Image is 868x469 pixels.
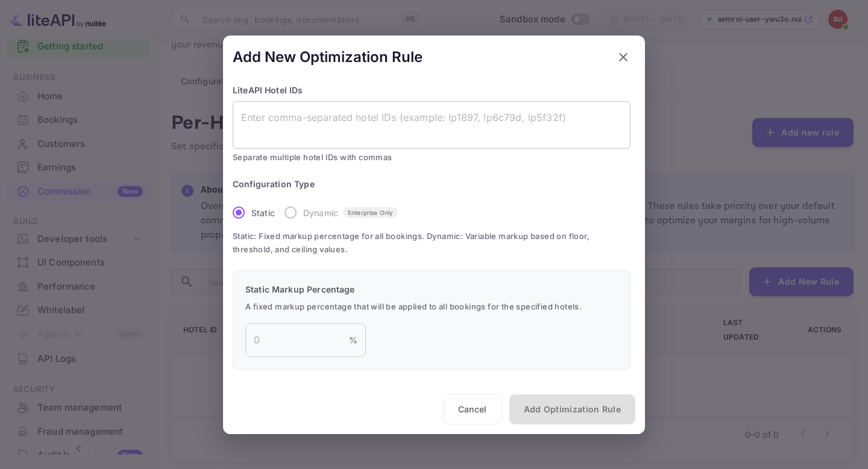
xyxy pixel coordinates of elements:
[343,208,398,217] span: Enterprise Only
[233,151,631,164] span: Separate multiple hotel IDs with commas
[349,334,357,346] p: %
[303,207,338,219] p: Dynamic
[245,283,618,296] p: Static Markup Percentage
[233,178,315,190] legend: Configuration Type
[233,230,631,256] span: Static: Fixed markup percentage for all bookings. Dynamic: Variable markup based on floor, thresh...
[245,300,618,314] span: A fixed markup percentage that will be applied to all bookings for the specified hotels.
[245,323,349,357] input: 0
[233,47,423,66] h5: Add New Optimization Rule
[233,83,631,96] p: LiteAPI Hotel IDs
[443,394,502,424] button: Cancel
[251,207,275,219] span: Static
